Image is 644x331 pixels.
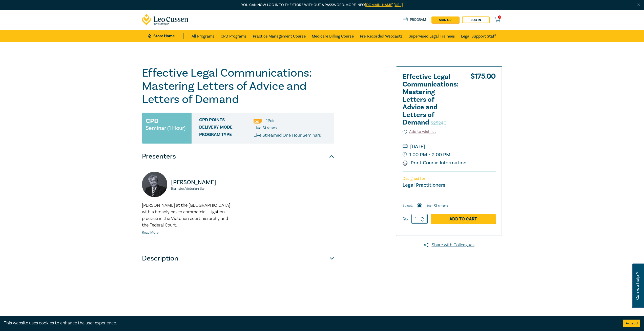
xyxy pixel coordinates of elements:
h3: CPD [146,116,158,126]
a: Practice Management Course [253,30,306,42]
span: Select: [403,203,413,208]
a: Read More [142,230,158,235]
small: S25240 [431,120,446,126]
p: [PERSON_NAME] [171,178,235,186]
span: 0 [498,15,501,19]
a: Log in [462,16,490,23]
a: Print Course Information [403,160,467,166]
span: [PERSON_NAME] at the [GEOGRAPHIC_DATA] with a broadly based commercial litigation practice in the... [142,202,230,228]
a: [DOMAIN_NAME][URL] [365,3,403,7]
p: You can now log in to the store without a password. More info [142,2,502,8]
small: [DATE] [403,143,496,151]
button: Accept cookies [623,320,640,327]
a: Share with Colleagues [396,242,502,248]
p: Live Streamed One Hour Seminars [254,132,321,139]
span: Live Stream [254,125,277,131]
label: Live Stream [425,203,448,209]
div: This website uses cookies to enhance the user experience. [4,320,616,326]
img: https://s3.ap-southeast-2.amazonaws.com/leo-cussen-store-production-content/Contacts/David%20Bail... [142,172,167,197]
h1: Effective Legal Communications: Mastering Letters of Advice and Letters of Demand [142,66,334,106]
input: 1 [411,214,428,224]
span: Delivery Mode [199,125,254,131]
small: Seminar (1 Hour) [146,126,185,131]
a: All Programs [192,30,215,42]
span: Program type [199,132,254,139]
a: CPD Programs [221,30,247,42]
button: Add to wishlist [403,129,436,135]
small: 1:00 PM - 2:00 PM [403,151,496,159]
a: sign up [431,16,459,23]
small: Legal Practitioners [403,182,445,188]
button: Description [142,251,334,266]
p: Designed for [403,176,496,181]
li: 1 Point [266,117,277,124]
a: Medicare Billing Course [312,30,354,42]
a: Add to Cart [431,214,496,224]
a: Legal Support Staff [461,30,496,42]
div: $ 175.00 [470,73,496,129]
a: Supervised Legal Trainees [409,30,455,42]
label: Qty [403,216,408,222]
a: Program [403,17,426,23]
span: Can we help ? [635,267,640,305]
a: Store Home [148,33,183,39]
small: Barrister, Victorian Bar [171,187,235,190]
img: Professional Skills [254,119,262,124]
h2: Effective Legal Communications: Mastering Letters of Advice and Letters of Demand [403,73,458,126]
a: Pre-Recorded Webcasts [360,30,403,42]
button: Presenters [142,149,334,164]
img: Close [636,3,641,7]
span: CPD Points [199,117,254,124]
